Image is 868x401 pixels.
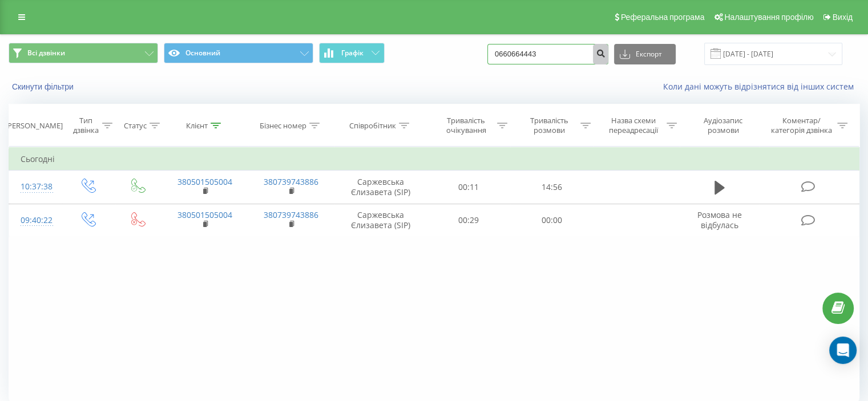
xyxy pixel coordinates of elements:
[438,116,495,135] div: Тривалість очікування
[621,13,705,22] span: Реферальна програма
[9,43,158,63] button: Всі дзвінки
[319,43,385,63] button: Графік
[21,209,51,232] div: 09:40:22
[260,121,306,131] div: Бізнес номер
[520,116,578,135] div: Тривалість розмови
[604,116,664,135] div: Назва схеми переадресації
[264,209,318,220] a: 380739743886
[829,337,857,364] div: Open Intercom Messenger
[27,48,65,58] span: Всі дзвінки
[21,176,51,198] div: 10:37:38
[164,43,313,63] button: Основний
[9,82,79,92] button: Скинути фільтри
[697,209,742,230] span: Розмова не відбулась
[177,209,232,220] a: 380501505004
[341,49,364,57] span: Графік
[177,176,232,187] a: 380501505004
[427,171,510,204] td: 00:11
[663,81,859,92] a: Коли дані можуть відрізнятися вiд інших систем
[427,204,510,237] td: 00:29
[334,204,427,237] td: Саржевська Єлизавета (SIP)
[349,121,396,131] div: Співробітник
[264,176,318,187] a: 380739743886
[72,116,99,135] div: Тип дзвінка
[833,13,853,22] span: Вихід
[690,116,757,135] div: Аудіозапис розмови
[124,121,147,131] div: Статус
[487,44,608,64] input: Пошук за номером
[510,171,593,204] td: 14:56
[5,121,63,131] div: [PERSON_NAME]
[186,121,208,131] div: Клієнт
[768,116,834,135] div: Коментар/категорія дзвінка
[614,44,676,64] button: Експорт
[9,148,859,171] td: Сьогодні
[724,13,813,22] span: Налаштування профілю
[510,204,593,237] td: 00:00
[334,171,427,204] td: Саржевська Єлизавета (SIP)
